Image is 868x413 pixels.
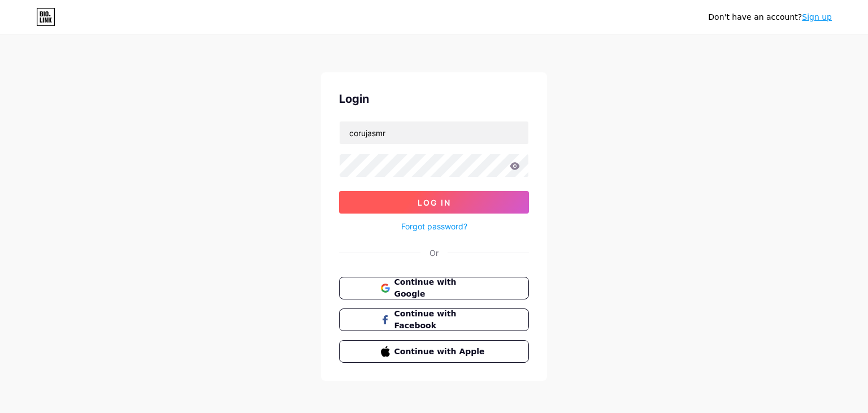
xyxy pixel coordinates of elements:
button: Log In [339,191,529,214]
span: Log In [418,198,451,207]
span: Continue with Apple [394,346,488,358]
div: Or [429,247,439,259]
button: Continue with Facebook [339,308,529,331]
span: Continue with Google [394,276,488,300]
div: Don't have an account? [708,11,832,23]
div: Login [339,90,529,107]
a: Forgot password? [401,220,467,232]
a: Sign up [802,12,832,21]
span: Continue with Facebook [394,308,488,332]
button: Continue with Google [339,277,529,299]
button: Continue with Apple [339,340,529,363]
input: Username [340,121,528,144]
